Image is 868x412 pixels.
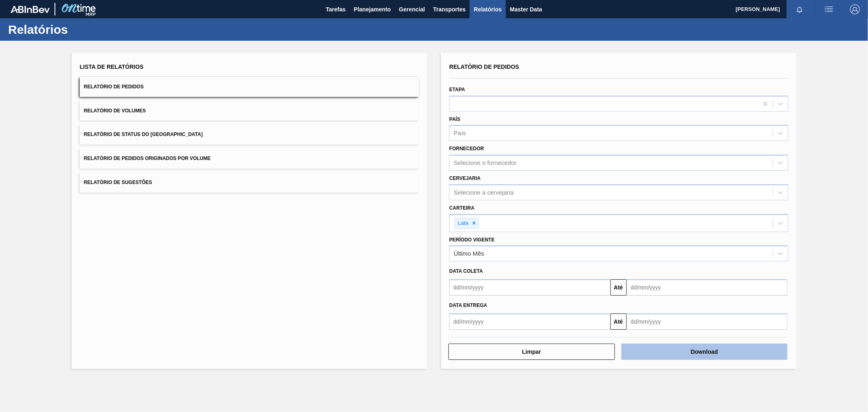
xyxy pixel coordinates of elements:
button: Notificações [787,4,813,15]
button: Até [610,313,627,330]
label: Período Vigente [449,237,494,243]
span: Data Entrega [449,302,487,308]
img: userActions [824,4,834,14]
h1: Relatórios [8,25,153,34]
div: Selecione o fornecedor [454,160,516,167]
span: Planejamento [354,4,391,14]
button: Relatório de Volumes [80,101,419,121]
div: Selecione a cervejaria [454,189,514,196]
span: Gerencial [399,4,425,14]
div: País [454,130,466,137]
span: Relatório de Pedidos Originados por Volume [84,156,211,161]
input: dd/mm/yyyy [449,313,610,330]
input: dd/mm/yyyy [627,313,788,330]
button: Relatório de Pedidos [80,77,419,97]
label: Fornecedor [449,146,484,151]
input: dd/mm/yyyy [449,279,610,296]
span: Data coleta [449,268,483,274]
span: Relatório de Status do [GEOGRAPHIC_DATA] [84,131,203,137]
span: Relatório de Pedidos [449,64,519,70]
span: Tarefas [326,4,346,14]
button: Download [621,344,788,360]
span: Lista de Relatórios [80,64,144,70]
div: Último Mês [454,250,484,257]
div: Lata [455,218,470,228]
button: Até [610,279,627,296]
img: TNhmsLtSVTkK8tSr43FrP2fwEKptu5GPRR3wAAAABJRU5ErkJggg== [11,6,50,13]
span: Master Data [510,4,542,14]
label: País [449,116,460,122]
span: Relatórios [474,4,501,14]
button: Relatório de Pedidos Originados por Volume [80,149,419,169]
span: Transportes [433,4,466,14]
button: Relatório de Status do [GEOGRAPHIC_DATA] [80,125,419,145]
input: dd/mm/yyyy [627,279,788,296]
span: Relatório de Pedidos [84,84,144,90]
span: Relatório de Volumes [84,108,146,114]
label: Etapa [449,87,465,92]
button: Limpar [448,344,615,360]
img: Logout [850,4,860,14]
label: Carteira [449,205,474,211]
button: Relatório de Sugestões [80,173,419,193]
span: Relatório de Sugestões [84,180,152,185]
label: Cervejaria [449,175,481,181]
